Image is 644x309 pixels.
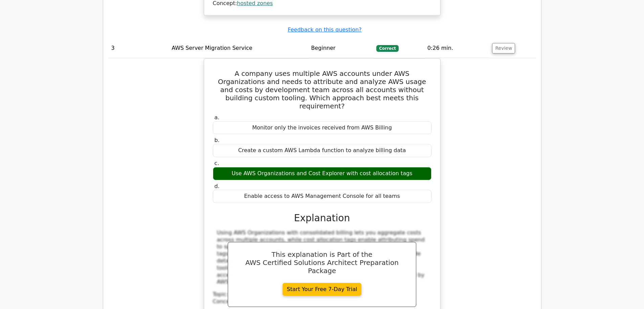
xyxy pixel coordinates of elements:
span: c. [215,160,219,166]
span: Correct [376,45,398,52]
div: Topic: [213,291,431,298]
div: Use AWS Organizations and Cost Explorer with cost allocation tags [213,167,431,180]
div: Monitor only the invoices received from AWS Billing [213,121,431,135]
div: Concept: [213,298,431,305]
div: Create a custom AWS Lambda function to analyze billing data [213,144,431,157]
a: Start Your Free 7-Day Trial [283,283,362,296]
td: 3 [109,39,169,58]
div: Enable access to AWS Management Console for all teams [213,190,431,203]
h5: A company uses multiple AWS accounts under AWS Organizations and needs to attribute and analyze A... [212,69,432,110]
div: Using AWS Organizations with consolidated billing lets you aggregate costs across multiple accoun... [217,229,427,286]
span: d. [215,183,220,189]
span: a. [215,114,220,121]
td: AWS Server Migration Service [169,39,308,58]
a: Feedback on this question? [288,26,361,33]
button: Review [492,43,515,54]
span: b. [215,137,220,143]
td: 0:26 min. [425,39,490,58]
td: Beginner [308,39,374,58]
h3: Explanation [217,212,427,224]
